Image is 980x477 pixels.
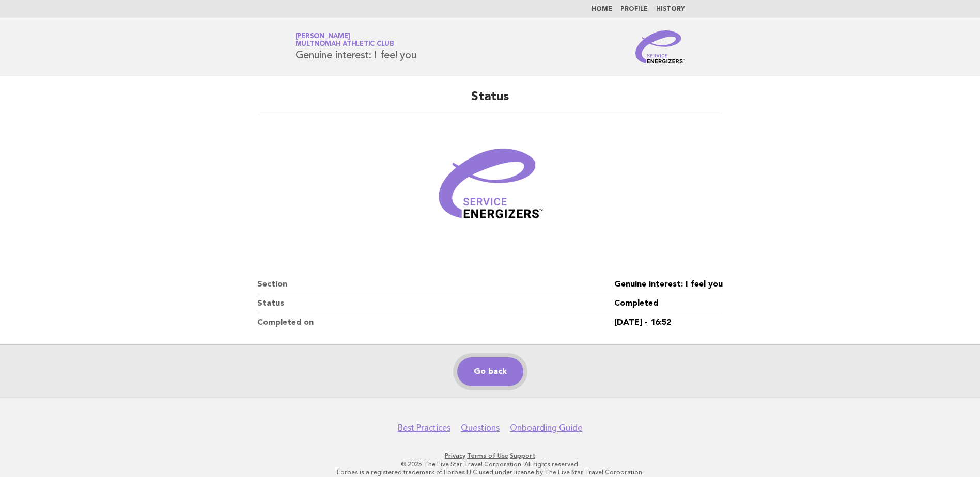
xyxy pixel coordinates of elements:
[295,41,394,48] span: Multnomah Athletic Club
[614,313,723,332] dd: [DATE] - 16:52
[174,468,806,476] p: Forbes is a registered trademark of Forbes LLC used under license by The Five Star Travel Corpora...
[257,275,614,294] dt: Section
[457,357,523,386] a: Go back
[510,423,582,433] a: Onboarding Guide
[635,30,685,63] img: Service Energizers
[656,6,685,12] a: History
[174,460,806,468] p: © 2025 The Five Star Travel Corporation. All rights reserved.
[461,423,500,433] a: Questions
[428,126,552,250] img: Verified
[620,6,648,12] a: Profile
[467,452,508,459] a: Terms of Use
[295,34,416,60] h1: Genuine interest: I feel you
[398,423,450,433] a: Best Practices
[510,452,535,459] a: Support
[592,6,612,12] a: Home
[257,294,614,313] dt: Status
[445,452,465,459] a: Privacy
[257,89,723,114] h2: Status
[257,313,614,332] dt: Completed on
[174,452,806,460] p: · ·
[295,33,394,47] a: [PERSON_NAME]Multnomah Athletic Club
[614,275,723,294] dd: Genuine interest: I feel you
[614,294,723,313] dd: Completed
